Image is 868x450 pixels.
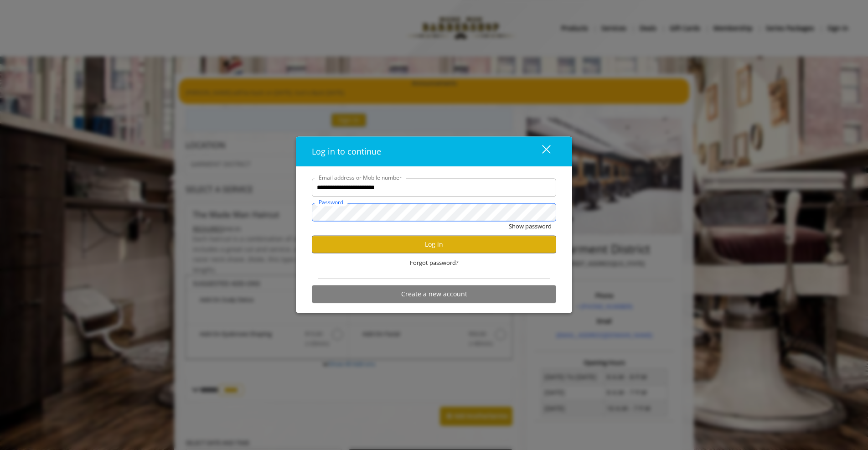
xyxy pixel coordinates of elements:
span: Forgot password? [410,258,459,267]
label: Password [314,197,348,206]
span: Log in to continue [312,145,381,156]
input: Email address or Mobile number [312,178,556,197]
button: Create a new account [312,285,556,303]
button: close dialog [525,142,556,160]
button: Show password [509,221,552,231]
label: Email address or Mobile number [314,173,406,181]
input: Password [312,203,556,221]
div: close dialog [532,145,550,158]
button: Log in [312,235,556,253]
